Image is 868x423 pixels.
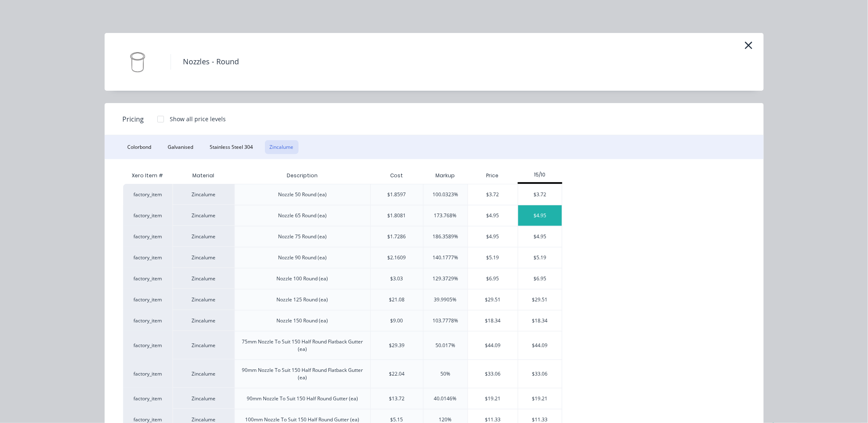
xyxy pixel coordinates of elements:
div: 100.0323% [433,191,458,198]
div: $4.95 [518,205,562,226]
h4: Nozzles - Round [171,54,252,70]
div: 90mm Nozzle To Suit 150 Half Round Flatback Gutter (ea) [241,367,364,381]
div: factory_item [123,310,173,331]
div: 90mm Nozzle To Suit 150 Half Round Gutter (ea) [247,395,358,402]
div: $3.72 [518,184,562,205]
button: Zincalume [265,140,299,154]
div: $29.39 [389,342,405,349]
div: Material [173,167,234,184]
div: Nozzle 90 Round (ea) [278,254,327,261]
div: factory_item [123,360,173,388]
div: Zincalume [173,226,234,247]
div: $22.04 [389,370,405,378]
div: $1.8081 [388,212,406,219]
div: Zincalume [173,388,234,409]
div: 50.017% [435,342,455,349]
div: $1.8597 [388,191,406,198]
div: 103.7778% [433,317,458,324]
div: 15/10 [518,171,563,179]
div: Nozzle 100 Round (ea) [277,275,328,282]
div: Nozzle 125 Round (ea) [277,296,328,303]
div: $18.34 [468,310,518,331]
div: factory_item [123,205,173,226]
div: Zincalume [173,268,234,289]
div: $4.95 [468,205,518,226]
div: 39.9905% [434,296,457,303]
div: 50% [440,370,450,378]
div: Nozzle 50 Round (ea) [278,191,327,198]
div: Nozzle 75 Round (ea) [278,233,327,240]
div: factory_item [123,388,173,409]
div: factory_item [123,247,173,268]
div: Zincalume [173,360,234,388]
div: $29.51 [468,289,518,310]
div: 40.0146% [434,395,457,402]
div: factory_item [123,331,173,360]
div: factory_item [123,289,173,310]
div: Zincalume [173,247,234,268]
button: Colorbond [123,140,157,154]
div: factory_item [123,184,173,205]
div: $33.06 [518,360,562,388]
div: Zincalume [173,205,234,226]
div: Nozzle 150 Round (ea) [277,317,328,324]
div: factory_item [123,268,173,289]
div: $18.34 [518,310,562,331]
div: $19.21 [518,388,562,409]
div: Price [468,167,518,184]
div: $6.95 [518,268,562,289]
div: Show all price levels [170,115,226,123]
div: $4.95 [468,226,518,247]
div: $44.09 [518,331,562,360]
div: $2.1609 [388,254,406,261]
div: $3.72 [468,184,518,205]
div: $44.09 [468,331,518,360]
div: $13.72 [389,395,405,402]
div: Xero Item # [123,167,173,184]
span: Pricing [123,114,144,124]
div: $5.19 [518,247,562,268]
div: Description [280,165,324,186]
div: $3.03 [391,275,403,282]
div: Zincalume [173,310,234,331]
div: $33.06 [468,360,518,388]
div: $19.21 [468,388,518,409]
div: $29.51 [518,289,562,310]
div: $21.08 [389,296,405,303]
div: 173.768% [434,212,457,219]
img: Nozzles - Round [117,41,158,82]
div: Nozzle 65 Round (ea) [278,212,327,219]
button: Galvanised [163,140,199,154]
div: 75mm Nozzle To Suit 150 Half Round Flatback Gutter (ea) [241,338,364,353]
div: Markup [423,167,468,184]
div: $4.95 [518,226,562,247]
div: $1.7286 [388,233,406,240]
div: $6.95 [468,268,518,289]
div: 186.3589% [433,233,458,240]
div: Zincalume [173,289,234,310]
div: $9.00 [391,317,403,324]
div: 140.1777% [433,254,458,261]
div: Cost [370,167,423,184]
div: factory_item [123,226,173,247]
div: Zincalume [173,184,234,205]
div: $5.19 [468,247,518,268]
button: Stainless Steel 304 [205,140,258,154]
div: Zincalume [173,331,234,360]
div: 129.3729% [433,275,458,282]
